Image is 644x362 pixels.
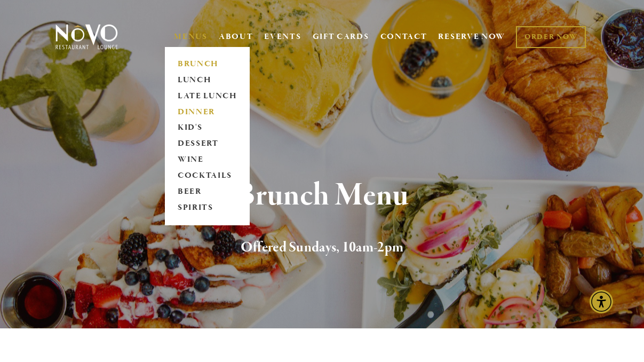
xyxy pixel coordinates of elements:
a: BEER [174,184,241,200]
a: LUNCH [174,72,241,88]
a: MENUS [174,32,208,42]
a: ABOUT [219,32,253,42]
a: KID'S [174,120,241,136]
a: CONTACT [380,27,427,47]
div: Accessibility Menu [590,290,613,313]
a: DESSERT [174,136,241,152]
a: WINE [174,152,241,168]
a: LATE LUNCH [174,88,241,104]
a: SPIRITS [174,200,241,216]
a: DINNER [174,104,241,120]
a: GIFT CARDS [313,27,369,47]
h1: Brunch Menu [69,178,574,213]
a: ORDER NOW [516,26,586,48]
h2: Offered Sundays, 10am-2pm [69,237,574,259]
a: COCKTAILS [174,168,241,184]
img: Novo Restaurant &amp; Lounge [53,23,120,50]
a: EVENTS [264,32,301,42]
a: RESERVE NOW [438,27,505,47]
a: BRUNCH [174,56,241,72]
